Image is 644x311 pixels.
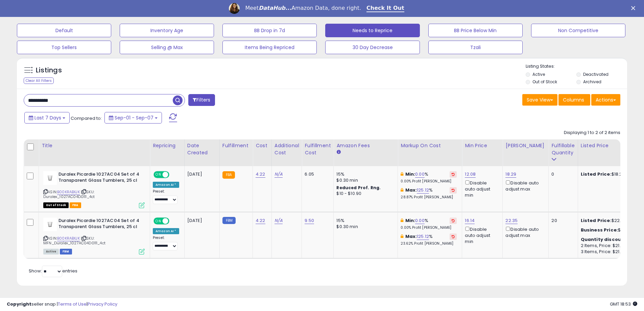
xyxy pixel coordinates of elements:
div: [DATE] [187,218,214,224]
b: Reduced Prof. Rng. [336,185,381,191]
span: FBA [70,202,81,208]
div: Clear All Filters [24,77,54,84]
div: [PERSON_NAME] [505,142,546,149]
img: Profile image for Georgie [229,3,240,14]
span: ON [154,218,163,224]
div: : [581,237,637,243]
b: Max: [405,233,417,240]
b: Quantity discounts [581,236,629,243]
div: Preset: [153,236,179,251]
div: Preset: [153,189,179,204]
div: % [401,218,457,230]
div: Amazon AI * [153,228,179,234]
button: Non Competitive [531,24,625,37]
div: $22.1 [581,227,637,233]
button: Actions [591,94,620,106]
button: Tzali [428,41,523,54]
span: Last 7 Days [34,114,61,121]
div: Disable auto adjust max [505,179,543,192]
a: B00KRABXJK [57,236,80,241]
h5: Listings [36,66,62,75]
span: | SKU: Duralex_1027AC04D0111_4ct [43,189,95,199]
div: 20 [551,218,572,224]
div: Meet Amazon Data, done right. [245,5,361,12]
b: Business Price: [581,227,618,233]
img: 21jEjTw81ZL._SL40_.jpg [43,218,57,231]
p: 0.00% Profit [PERSON_NAME] [401,225,457,230]
button: Items Being Repriced [222,41,317,54]
span: Compared to: [71,115,102,121]
b: Listed Price: [581,217,612,224]
p: 23.62% Profit [PERSON_NAME] [401,241,457,246]
button: Needs to Reprice [325,24,420,37]
label: Deactivated [583,71,609,77]
button: BB Drop in 7d [222,24,317,37]
div: Close [631,6,638,10]
span: OFF [168,218,179,224]
div: $18.29 [581,171,637,177]
p: Listing States: [526,63,627,70]
a: Terms of Use [58,301,87,307]
a: 0.00 [415,171,425,178]
span: ON [154,172,163,177]
div: Amazon Fees [336,142,395,149]
a: 4.22 [256,217,265,224]
b: Min: [405,171,415,177]
span: All listings that are currently out of stock and unavailable for purchase on Amazon [43,202,69,208]
p: 0.00% Profit [PERSON_NAME] [401,179,457,184]
span: FBM [60,249,72,254]
label: Out of Stock [532,79,557,85]
div: Fulfillment Cost [305,142,331,156]
div: % [401,171,457,184]
div: 6.05 [305,171,328,177]
div: 15% [336,171,392,177]
b: Min: [405,217,415,224]
div: 2 Items, Price: $21.81 [581,243,637,249]
div: Listed Price [581,142,639,149]
div: ASIN: [43,171,145,207]
a: 4.22 [256,171,265,178]
div: Disable auto adjust min [465,225,497,245]
label: Archived [583,79,601,85]
div: Repricing [153,142,182,149]
button: Last 7 Days [24,112,70,124]
b: Duralex Picardie 1027AC04 Set of 4 Transparent Glass Tumblers, 25 cl [58,171,141,185]
th: The percentage added to the cost of goods (COGS) that forms the calculator for Min & Max prices. [398,139,462,166]
span: 2025-09-15 18:53 GMT [610,301,637,307]
div: $0.30 min [336,177,392,183]
div: 3 Items, Price: $21.77 [581,249,637,255]
div: % [401,234,457,246]
div: 15% [336,218,392,224]
div: Amazon AI * [153,182,179,188]
a: B00KRABXJK [57,189,80,195]
div: seller snap | | [7,301,117,308]
div: [DATE] [187,171,214,177]
a: 0.00 [415,217,425,224]
button: 30 Day Decrease [325,41,420,54]
div: Title [42,142,147,149]
button: Filters [188,94,215,106]
button: Top Sellers [17,41,111,54]
div: Displaying 1 to 2 of 2 items [564,130,620,136]
div: % [401,187,457,200]
a: 18.29 [505,171,516,178]
div: Additional Cost [275,142,299,156]
div: $22.35 [581,218,637,224]
button: Columns [558,94,590,106]
div: Fulfillment [222,142,250,149]
a: 9.50 [305,217,314,224]
span: | SKU: MFN_Duralex_1027AC04D0111_4ct [43,236,105,246]
small: Amazon Fees. [336,149,340,155]
a: 12.08 [465,171,476,178]
b: Listed Price: [581,171,612,177]
div: $0.30 min [336,224,392,230]
a: N/A [275,171,283,178]
label: Active [532,71,545,77]
div: Cost [256,142,269,149]
i: DataHub... [259,5,291,11]
div: Min Price [465,142,500,149]
a: 22.35 [505,217,518,224]
span: Sep-01 - Sep-07 [115,114,153,121]
span: Show: entries [29,268,77,274]
span: All listings currently available for purchase on Amazon [43,249,59,254]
